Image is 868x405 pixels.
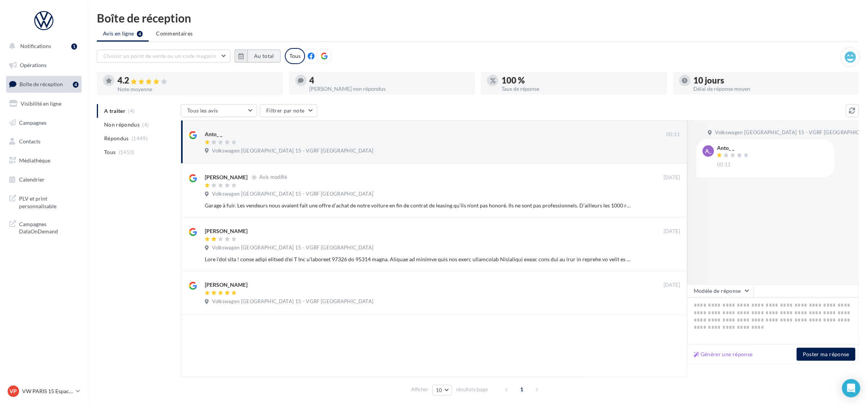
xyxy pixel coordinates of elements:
[205,174,248,181] div: [PERSON_NAME]
[103,53,216,59] span: Choisir un point de vente ou un code magasin
[5,153,83,169] a: Médiathèque
[502,86,661,92] div: Taux de réponse
[97,50,230,63] button: Choisir un point de vente ou un code magasin
[285,48,305,64] div: Tous
[21,100,61,107] span: Visibilité en ligne
[456,386,488,393] span: résultats/page
[5,216,83,238] a: Campagnes DataOnDemand
[10,387,17,395] span: VP
[310,76,469,85] div: 4
[19,119,47,125] span: Campagnes
[5,76,83,92] a: Boîte de réception4
[694,76,853,85] div: 10 jours
[411,386,428,393] span: Afficher
[797,348,855,361] button: Poster ma réponse
[694,86,853,92] div: Délai de réponse moyen
[842,379,860,397] div: Open Intercom Messenger
[117,76,277,85] div: 4.2
[73,82,79,88] div: 4
[104,148,116,156] span: Tous
[5,190,83,213] a: PLV et print personnalisable
[5,133,83,149] a: Contacts
[205,227,248,235] div: [PERSON_NAME]
[248,50,281,63] button: Au total
[205,256,631,263] div: Lore i'dol sita ! conse adipi elitsed d'ei T Inc u'laboreet 97326 do 95314 magna. Aliquae ad mini...
[19,219,79,235] span: Campagnes DataOnDemand
[205,130,222,138] div: Anto_ _
[212,298,373,305] span: Volkswagen [GEOGRAPHIC_DATA] 15 - VGRF [GEOGRAPHIC_DATA]
[6,384,82,399] a: VP VW PARIS 15 Espace Suffren
[259,174,287,180] span: Avis modifié
[212,148,373,154] span: Volkswagen [GEOGRAPHIC_DATA] 15 - VGRF [GEOGRAPHIC_DATA]
[717,161,731,168] span: 00:11
[187,107,218,114] span: Tous les avis
[104,121,140,129] span: Non répondus
[436,387,442,393] span: 10
[691,350,756,359] button: Générer une réponse
[310,86,469,92] div: [PERSON_NAME] non répondus
[104,135,129,142] span: Répondus
[687,284,754,297] button: Modèle de réponse
[260,104,317,117] button: Filtrer par note
[717,145,751,151] div: Anto_ _
[664,282,680,289] span: [DATE]
[20,43,51,49] span: Notifications
[156,30,193,37] span: Commentaires
[22,387,73,395] p: VW PARIS 15 Espace Suffren
[5,172,83,188] a: Calendrier
[143,122,149,128] span: (4)
[666,131,680,138] span: 00:11
[19,81,63,87] span: Boîte de réception
[181,104,257,117] button: Tous les avis
[117,87,277,92] div: Note moyenne
[432,385,452,395] button: 10
[71,43,77,50] div: 1
[19,193,79,210] span: PLV et print personnalisable
[705,147,711,155] span: A_
[664,174,680,181] span: [DATE]
[5,115,83,131] a: Campagnes
[97,12,859,24] div: Boîte de réception
[19,176,45,183] span: Calendrier
[19,157,50,164] span: Médiathèque
[119,149,135,155] span: (1453)
[205,202,631,209] div: Garage à fuir. Les vendeurs nous avaient fait une offre d’achat de notre voiture en fin de contra...
[212,244,373,251] span: Volkswagen [GEOGRAPHIC_DATA] 15 - VGRF [GEOGRAPHIC_DATA]
[5,96,83,112] a: Visibilité en ligne
[235,50,281,63] button: Au total
[664,228,680,235] span: [DATE]
[132,135,148,141] span: (1449)
[212,191,373,198] span: Volkswagen [GEOGRAPHIC_DATA] 15 - VGRF [GEOGRAPHIC_DATA]
[5,38,80,54] button: Notifications 1
[20,62,47,68] span: Opérations
[502,76,661,85] div: 100 %
[5,57,83,73] a: Opérations
[516,383,528,395] span: 1
[19,138,40,145] span: Contacts
[205,281,248,289] div: [PERSON_NAME]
